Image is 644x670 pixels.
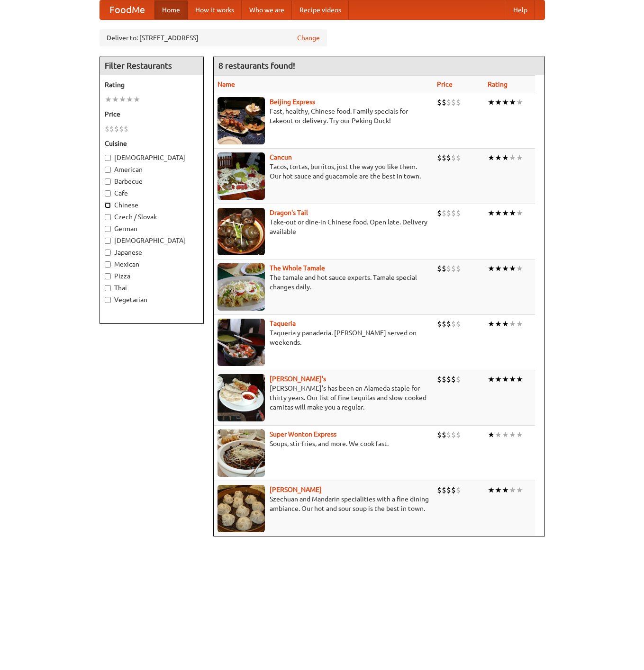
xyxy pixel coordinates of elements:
[270,430,336,438] b: Super Wonton Express
[105,200,199,210] label: Chinese
[218,263,265,311] img: wholetamale.jpg
[502,485,509,495] li: ★
[119,124,124,134] li: $
[451,485,456,495] li: $
[105,177,199,186] label: Barbecue
[495,208,502,218] li: ★
[502,263,509,274] li: ★
[442,319,446,329] li: $
[105,109,199,119] h5: Price
[488,97,495,107] li: ★
[270,375,326,383] a: [PERSON_NAME]'s
[105,212,199,222] label: Czech / Slovak
[495,485,502,495] li: ★
[488,80,508,88] a: Rating
[495,429,502,440] li: ★
[456,152,461,163] li: $
[437,97,442,107] li: $
[218,439,429,448] p: Soups, stir-fries, and more. We cook fast.
[488,374,495,384] li: ★
[270,264,325,272] b: The Whole Tamale
[119,94,126,105] li: ★
[105,259,199,269] label: Mexican
[218,384,429,412] p: [PERSON_NAME]'s has been an Alameda staple for thirty years. Our list of fine tequilas and slow-c...
[442,263,446,274] li: $
[456,97,461,107] li: $
[218,162,429,181] p: Tacos, tortas, burritos, just the way you like them. Our hot sauce and guacamole are the best in ...
[100,29,327,46] div: Deliver to: [STREET_ADDRESS]
[509,374,516,384] li: ★
[516,429,523,440] li: ★
[516,152,523,163] li: ★
[446,208,451,218] li: $
[437,319,442,329] li: $
[292,0,349,19] a: Recipe videos
[105,224,199,233] label: German
[114,124,119,134] li: $
[488,319,495,329] li: ★
[270,153,292,161] b: Cancun
[154,0,188,19] a: Home
[488,485,495,495] li: ★
[242,0,292,19] a: Who we are
[270,209,308,216] a: Dragon's Tail
[451,319,456,329] li: $
[218,494,429,513] p: Szechuan and Mandarin specialities with a fine dining ambiance. Our hot and sour soup is the best...
[488,152,495,163] li: ★
[105,271,199,281] label: Pizza
[437,485,442,495] li: $
[218,328,429,347] p: Taqueria y panaderia. [PERSON_NAME] served on weekends.
[105,297,111,303] input: Vegetarian
[105,188,199,198] label: Cafe
[105,155,111,161] input: [DEMOGRAPHIC_DATA]
[446,485,451,495] li: $
[495,152,502,163] li: ★
[442,374,446,384] li: $
[446,429,451,440] li: $
[488,263,495,274] li: ★
[105,202,111,208] input: Chinese
[270,98,315,106] a: Beijing Express
[502,208,509,218] li: ★
[105,250,111,256] input: Japanese
[218,273,429,292] p: The tamale and hot sauce experts. Tamale special changes daily.
[105,165,199,174] label: American
[105,261,111,268] input: Mexican
[451,97,456,107] li: $
[509,97,516,107] li: ★
[502,152,509,163] li: ★
[437,208,442,218] li: $
[456,263,461,274] li: $
[126,94,133,105] li: ★
[105,94,112,105] li: ★
[124,124,128,134] li: $
[270,486,322,493] a: [PERSON_NAME]
[509,319,516,329] li: ★
[105,273,111,279] input: Pizza
[218,374,265,421] img: pedros.jpg
[516,208,523,218] li: ★
[495,374,502,384] li: ★
[218,80,235,88] a: Name
[516,263,523,274] li: ★
[218,485,265,532] img: shandong.jpg
[502,374,509,384] li: ★
[218,208,265,255] img: dragon.jpg
[502,97,509,107] li: ★
[451,263,456,274] li: $
[495,263,502,274] li: ★
[502,319,509,329] li: ★
[218,97,265,144] img: beijing.jpg
[502,429,509,440] li: ★
[105,153,199,162] label: [DEMOGRAPHIC_DATA]
[105,248,199,257] label: Japanese
[218,319,265,366] img: taqueria.jpg
[488,429,495,440] li: ★
[456,429,461,440] li: $
[105,238,111,244] input: [DEMOGRAPHIC_DATA]
[218,217,429,236] p: Take-out or dine-in Chinese food. Open late. Delivery available
[105,226,111,232] input: German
